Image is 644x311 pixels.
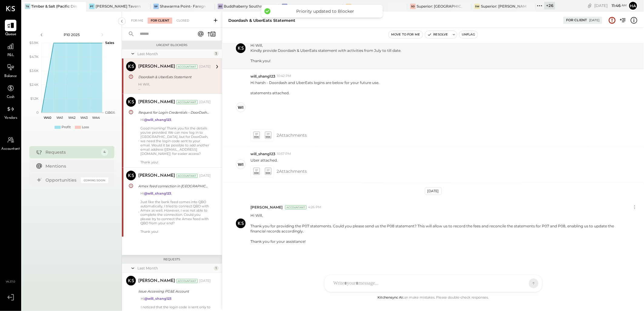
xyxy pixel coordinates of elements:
p: Thank you for your assistance! [250,213,620,244]
span: will_shang123 [250,151,275,156]
div: Closed [173,18,192,24]
div: wi [238,105,244,110]
div: Thank you for your assistance! [138,82,211,91]
div: Accountant [176,100,198,104]
div: For Client [566,18,587,23]
div: + 26 [544,2,555,9]
div: [DATE] [199,279,211,283]
span: Balance [4,74,17,79]
text: $2.4K [29,82,39,87]
text: $5.9K [29,41,39,45]
div: Last Month [137,266,212,271]
div: 4 [101,149,108,156]
div: copy link [587,2,593,9]
span: will_shang123 [250,74,275,79]
div: [PERSON_NAME] [138,173,175,179]
div: statements attached. [250,90,379,95]
span: Accountant [2,146,20,152]
button: Unflag [459,31,478,38]
div: Coming Soon [81,177,108,183]
text: $4.7K [29,55,39,59]
div: [PERSON_NAME] Tavern [96,4,141,9]
div: Buddhaberry [352,4,377,9]
div: [DATE] [589,18,599,22]
text: W44 [92,115,100,120]
a: Balance [0,62,21,79]
a: Vendors [0,103,21,121]
strong: @will_shang123 [144,191,171,196]
span: [PERSON_NAME] [250,205,283,210]
div: Requests [46,149,98,155]
div: BS [218,4,223,9]
div: wi [238,162,244,167]
a: Accountant [0,134,21,152]
div: Timber & Salt (Pacific Dining CA1 LLC) [31,4,77,9]
div: Shawarma Point- Fareground [160,4,206,9]
div: [PERSON_NAME] [138,278,175,284]
p: Hi harsh - Doordash and UberEats logins are below for your future use. [250,80,379,127]
div: [DATE] [425,187,442,195]
text: $3.6K [29,69,39,73]
div: Priority updated to Blocker [273,8,377,14]
div: [PERSON_NAME] [138,99,175,105]
div: P10 2025 [46,32,98,37]
div: Superior: [PERSON_NAME] [481,4,527,9]
div: Buddhaberry Food Truck [288,4,334,9]
div: SW [475,4,480,9]
div: Amex feed connection in [GEOGRAPHIC_DATA] [138,183,209,189]
span: Vendors [4,115,17,121]
div: Thank you! [250,58,401,63]
div: [DATE] [199,100,211,105]
div: Issue Accessing PG&E Account [138,288,209,294]
div: Bu [346,4,351,9]
div: Hi , [140,191,211,234]
div: PT [89,4,95,9]
text: 0 [36,110,39,115]
button: Move to for me [389,31,423,38]
div: Loss [82,125,89,130]
p: Hi Will, [250,43,401,64]
p: Hi Will, Thank you for providing the P07 statements. Could you please send us the P08 statement? ... [138,82,211,91]
div: Request for Login Credentials – DoorDash & Uber Eats [138,109,209,115]
div: Kindly provide Doordash & UberEats statement with activities from July to till date. [250,48,401,53]
button: Resolve [425,31,451,38]
div: Accountant [176,65,198,69]
div: Doordash & UberEats Statement [228,18,295,23]
div: Urgent Blockers [125,43,219,47]
div: Just like the bank feed comes into QBO automatically, I tried to connect QBO with Amex as well. H... [140,200,211,225]
text: $1.2K [30,96,39,101]
div: Accountant [285,205,307,209]
text: W42 [68,115,75,120]
div: Mentions [46,163,105,169]
div: [DATE] [199,173,211,178]
div: SP [153,4,159,9]
span: Cash [7,95,15,100]
div: Superior: [GEOGRAPHIC_DATA] [417,4,462,9]
p: Hi Will, Thank you for providing the P07 statements. Could you please send us the P08 statement? ... [250,213,620,234]
span: 10:57 PM [277,152,291,156]
div: [DATE] [199,64,211,69]
a: Queue [0,20,21,37]
text: Labor [105,110,114,115]
div: Thank you! [140,229,211,234]
strong: @will_shang123 [144,296,172,301]
span: 10:42 PM [277,74,291,79]
div: 3 [214,51,219,56]
text: W41 [56,115,63,120]
div: Accountant [176,279,198,283]
div: BF [282,4,287,9]
div: SO [410,4,416,9]
div: Opportunities [46,177,78,183]
div: T& [25,4,30,9]
span: 2 Attachment s [277,129,307,141]
div: For Me [128,18,146,24]
span: P&L [7,53,14,58]
div: Hi , Good morning! Thank you for the details you've provided. We can now log in to [GEOGRAPHIC_DA... [140,118,211,164]
p: Uber attached. [250,158,278,163]
text: W40 [44,115,51,120]
div: [PERSON_NAME] [138,64,175,70]
text: Sales [105,41,114,45]
strong: @will_shang123 [144,118,171,122]
div: Buddhaberry Southampton [224,4,270,9]
span: Queue [5,32,16,37]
